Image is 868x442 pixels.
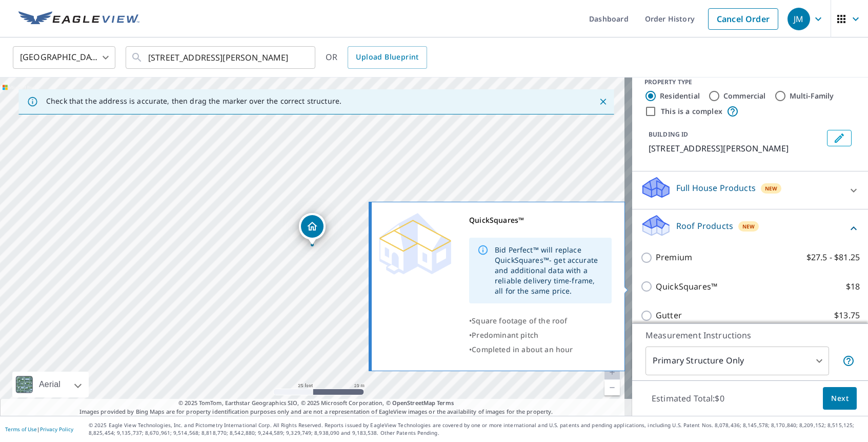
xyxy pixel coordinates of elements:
[649,142,823,155] p: [STREET_ADDRESS][PERSON_NAME]
[379,213,451,275] img: Premium
[178,399,454,408] span: © 2025 TomTom, Earthstar Geographics SIO, © 2025 Microsoft Corporation, ©
[644,78,856,87] div: PROPERTY TYPE
[790,91,834,101] label: Multi-Family
[708,8,778,30] a: Cancel Order
[469,328,612,342] div: •
[46,97,341,106] p: Check that the address is accurate, then drag the marker over the correct structure.
[676,182,756,194] p: Full House Products
[676,220,733,232] p: Roof Products
[392,399,435,407] a: OpenStreetMap
[5,426,37,433] a: Terms of Use
[831,392,849,405] span: Next
[823,387,857,410] button: Next
[788,8,810,30] div: JM
[13,43,115,72] div: [GEOGRAPHIC_DATA]
[437,399,454,407] a: Terms
[299,213,326,245] div: Dropped pin, building 1, Residential property, 5925 S Phalon Ln Spokane, WA 99223
[89,421,863,437] p: © 2025 Eagle View Technologies, Inc. and Pictometry International Corp. All Rights Reserved. Repo...
[40,426,73,433] a: Privacy Policy
[472,330,538,340] span: Predominant pitch
[604,380,620,395] a: Current Level 20, Zoom Out
[661,106,722,117] label: This is a complex
[645,347,829,375] div: Primary Structure Only
[640,176,860,205] div: Full House ProductsNew
[18,11,139,27] img: EV Logo
[36,372,64,397] div: Aerial
[469,213,612,227] div: QuickSquares™
[640,214,860,243] div: Roof ProductsNew
[645,329,855,341] p: Measurement Instructions
[596,95,610,108] button: Close
[723,91,766,101] label: Commercial
[495,241,603,300] div: Bid Perfect™ will replace QuickSquares™- get accurate and additional data with a reliable deliver...
[472,316,567,325] span: Square footage of the roof
[348,46,427,69] a: Upload Blueprint
[656,280,717,293] p: QuickSquares™
[806,251,860,264] p: $27.5 - $81.25
[472,344,573,354] span: Completed in about an hour
[469,342,612,357] div: •
[660,91,700,101] label: Residential
[765,184,778,193] span: New
[326,46,427,69] div: OR
[649,130,688,139] p: BUILDING ID
[827,130,852,146] button: Edit building 1
[148,43,294,72] input: Search by address or latitude-longitude
[12,372,89,397] div: Aerial
[742,222,755,230] span: New
[834,309,860,322] p: $13.75
[643,387,733,410] p: Estimated Total: $0
[356,51,418,64] span: Upload Blueprint
[5,426,73,432] p: |
[842,355,855,367] span: Your report will include only the primary structure on the property. For example, a detached gara...
[656,251,692,264] p: Premium
[656,309,682,322] p: Gutter
[846,280,860,293] p: $18
[469,314,612,328] div: •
